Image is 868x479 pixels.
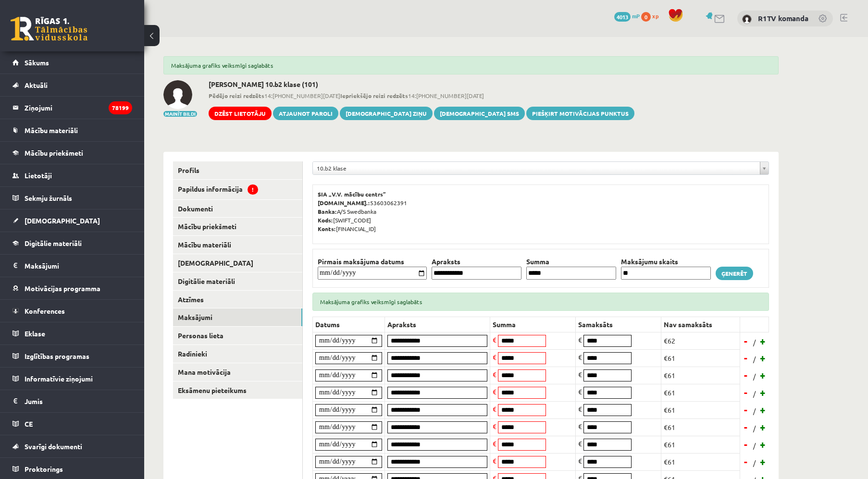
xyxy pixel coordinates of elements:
[493,456,496,465] span: €
[493,439,496,448] span: €
[578,422,582,430] span: €
[109,101,132,114] i: 78199
[758,385,768,400] a: +
[173,236,302,254] a: Mācību materiāli
[318,208,337,215] b: Banka:
[273,107,338,120] a: Atjaunot paroli
[12,368,132,390] a: Informatīvie ziņojumi
[741,420,751,434] a: -
[209,91,634,100] span: 14:[PHONE_NUMBER][DATE] 14:[PHONE_NUMBER][DATE]
[12,435,132,457] a: Svarīgi dokumenti
[490,317,576,332] th: Summa
[313,162,769,174] a: 10.b2 klase
[661,418,740,436] td: €61
[25,442,82,451] span: Svarīgi dokumenti
[25,97,132,119] legend: Ziņojumi
[25,126,78,135] span: Mācību materiāli
[25,397,43,405] span: Jumis
[312,293,769,311] div: Maksājuma grafiks veiksmīgi saglabāts
[12,142,132,164] a: Mācību priekšmeti
[578,405,582,413] span: €
[758,368,768,382] a: +
[742,14,752,24] img: R1TV komanda
[632,12,640,20] span: mP
[318,190,386,198] b: SIA „V.V. mācību centrs”
[741,368,751,382] a: -
[340,107,433,120] a: [DEMOGRAPHIC_DATA] ziņu
[12,322,132,344] a: Eklase
[173,345,302,363] a: Radinieki
[163,56,779,74] div: Maksājuma grafiks veiksmīgi saglabāts
[25,374,93,383] span: Informatīvie ziņojumi
[12,187,132,209] a: Sekmju žurnāls
[25,465,63,473] span: Proktorings
[25,255,132,277] legend: Maksājumi
[661,384,740,401] td: €61
[173,327,302,344] a: Personas lieta
[173,180,302,199] a: Papildus informācija!
[741,403,751,417] a: -
[25,419,33,428] span: CE
[493,387,496,396] span: €
[661,436,740,453] td: €61
[758,351,768,365] a: +
[173,308,302,326] a: Maksājumi
[163,80,192,109] img: Rēzija Meire
[524,257,619,267] th: Summa
[741,437,751,452] a: -
[25,171,52,180] span: Lietotāji
[752,389,757,399] span: /
[578,335,582,344] span: €
[340,92,408,99] b: Iepriekšējo reizi redzēts
[173,161,302,179] a: Profils
[315,257,429,267] th: Pirmais maksājuma datums
[716,267,753,280] a: Ģenerēt
[318,216,333,224] b: Kods:
[661,349,740,367] td: €61
[661,453,740,470] td: €61
[641,12,663,20] a: 0 xp
[25,239,82,247] span: Digitālie materiāli
[661,401,740,418] td: €61
[661,317,740,332] th: Nav samaksāts
[209,107,272,120] a: Dzēst lietotāju
[318,225,336,233] b: Konts:
[493,370,496,379] span: €
[248,184,258,195] span: !
[173,218,302,235] a: Mācību priekšmeti
[11,17,87,41] a: Rīgas 1. Tālmācības vidusskola
[493,405,496,413] span: €
[758,13,808,23] a: R1TV komanda
[12,209,132,232] a: [DEMOGRAPHIC_DATA]
[385,317,490,332] th: Apraksts
[12,345,132,367] a: Izglītības programas
[25,81,48,89] span: Aktuāli
[752,423,757,433] span: /
[752,458,757,468] span: /
[318,190,764,233] p: 53603062391 A/S Swedbanka [SWIFT_CODE] [FINANCIAL_ID]
[173,254,302,272] a: [DEMOGRAPHIC_DATA]
[209,92,264,99] b: Pēdējo reizi redzēts
[752,337,757,347] span: /
[313,317,385,332] th: Datums
[752,354,757,364] span: /
[12,119,132,141] a: Mācību materiāli
[12,300,132,322] a: Konferences
[318,199,370,207] b: [DOMAIN_NAME].:
[661,367,740,384] td: €61
[578,439,582,448] span: €
[173,272,302,290] a: Digitālie materiāli
[641,12,651,22] span: 0
[741,385,751,400] a: -
[758,420,768,434] a: +
[25,307,65,315] span: Konferences
[25,58,49,67] span: Sākums
[493,335,496,344] span: €
[12,232,132,254] a: Digitālie materiāli
[614,12,631,22] span: 4013
[493,422,496,430] span: €
[434,107,525,120] a: [DEMOGRAPHIC_DATA] SMS
[741,351,751,365] a: -
[25,352,89,360] span: Izglītības programas
[652,12,658,20] span: xp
